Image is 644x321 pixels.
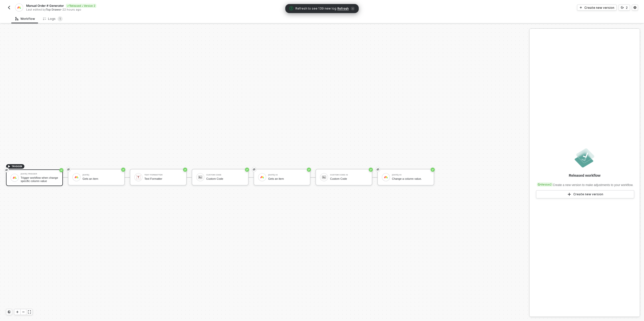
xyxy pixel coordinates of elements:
img: icon [322,175,326,179]
span: icon-minus [22,310,25,313]
span: eye-invisible [67,167,70,171]
span: icon-versioning [621,6,624,9]
div: Change a column value. [392,177,430,180]
img: icon [384,175,388,179]
div: Workflow [15,17,35,21]
span: icon-success-page [369,168,373,172]
div: Last edited by - 22 hours ago [26,8,321,12]
div: Custom Code [330,177,368,180]
div: Released workflow [569,173,600,178]
span: icon-success-page [431,168,435,172]
img: icon [74,175,79,179]
div: Gets an item [268,177,306,180]
span: TRIGGER [12,164,22,168]
div: 2 [626,6,628,10]
img: released.png [574,147,596,169]
span: icon-versioning [538,183,541,186]
span: icon-play [579,6,582,9]
span: icon-success-page [245,168,249,172]
span: icon-play [8,165,11,168]
img: icon [136,175,141,179]
button: Create new version [577,5,617,11]
div: Version 2 [537,182,553,187]
span: icon-success-page [307,168,311,172]
span: icon-play [567,192,571,196]
div: [DATE] #3 [392,174,430,176]
img: back [7,6,11,10]
div: Gets an item [83,177,120,180]
div: Trigger workflow when change specific column value [21,176,58,182]
button: 2 [619,5,630,11]
div: [DATE] #2 [268,174,306,176]
div: Text Formatter [144,177,182,180]
span: icon-expand [28,310,31,313]
button: Create new version [536,190,634,198]
img: icon [12,175,17,180]
div: Create new version [584,6,614,10]
img: integration-icon [17,5,21,10]
span: icon-success-page [59,168,63,172]
span: eye-invisible [5,168,8,172]
div: [DATE] [83,174,120,176]
span: eye-invisible [253,167,256,171]
div: Logs [43,16,63,21]
div: Custom Code #2 [330,174,368,176]
img: icon [198,175,203,179]
sup: 1 [58,16,63,21]
span: eye-invisible [376,167,379,171]
div: Released • Version 2 [66,4,96,8]
span: icon-close [351,7,355,11]
div: Create a new version to make adjustments to your workflow. [536,180,633,187]
span: icon-success-page [121,168,125,172]
span: Manual Order # Generator [26,4,64,8]
div: Custom Code [206,177,244,180]
div: [DATE] Trigger [21,173,58,175]
span: icon-play [16,310,19,313]
span: icon-success-page [183,168,187,172]
div: Text Formatter [144,174,182,176]
span: icon-exclamation [289,6,293,10]
span: 1 [59,17,61,21]
span: Refresh to see 139 new log [295,6,336,11]
div: Create new version [573,192,603,196]
button: back [6,5,12,11]
img: icon [260,175,264,179]
span: Top Drawer [46,8,61,11]
span: icon-settings [633,6,636,9]
span: Refresh [337,7,349,11]
div: Custom Code [206,174,244,176]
